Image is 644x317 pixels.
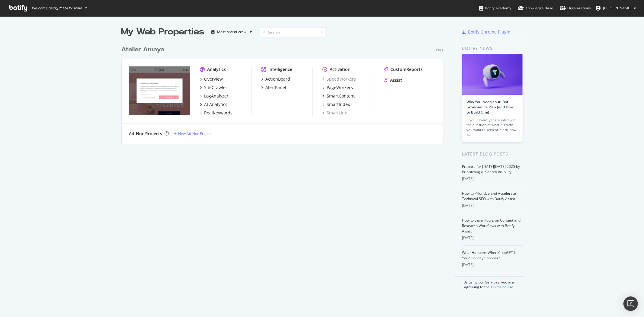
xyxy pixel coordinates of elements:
div: PageWorkers [327,85,353,91]
a: Assist [384,77,402,83]
div: Botify Chrome Plugin [468,29,511,35]
button: Most recent crawl [209,27,255,37]
div: [DATE] [462,262,523,267]
div: [DATE] [462,235,523,241]
div: Atelier Amaya [121,45,165,54]
div: My Web Properties [121,26,204,38]
a: SiteCrawler [200,85,227,91]
a: CustomReports [384,66,423,72]
div: Activation [330,66,351,72]
a: PageWorkers [322,85,353,91]
input: Search [260,27,326,37]
div: New Ad-Hoc Project [178,131,212,136]
div: [DATE] [462,203,523,208]
img: Why You Need an AI Bot Governance Plan (and How to Build One) [462,54,523,95]
div: Most recent crawl [217,30,248,34]
div: Organizations [560,5,591,11]
a: SpeedWorkers [322,76,356,82]
div: Botify news [462,45,523,52]
div: Knowledge Base [518,5,553,11]
a: AI Analytics [200,101,227,107]
a: SmartIndex [322,101,350,107]
span: Anne-Solenne OGEE [603,5,631,11]
a: RealKeywords [200,110,232,116]
div: Overview [204,76,223,82]
a: LogAnalyzer [200,93,229,99]
div: Botify Academy [479,5,511,11]
div: Pro [436,47,443,53]
div: SiteCrawler [204,85,227,91]
div: If you haven’t yet grappled with the question of what AI traffic you want to keep or block, now is… [467,118,518,137]
a: How to Save Hours on Content and Research Workflows with Botify Assist [462,218,521,234]
a: SmartContent [322,93,355,99]
div: By using our Services, you are agreeing to the [455,277,523,290]
div: CustomReports [390,66,423,72]
a: Atelier Amaya [121,45,167,54]
img: atelier-amaya.com [129,66,190,115]
div: grid [121,38,448,144]
span: Welcome back, [PERSON_NAME] ! [32,6,86,11]
div: ActionBoard [265,76,290,82]
div: AI Analytics [204,101,227,107]
a: Why You Need an AI Bot Governance Plan (and How to Build One) [467,99,514,115]
div: Open Intercom Messenger [623,296,638,311]
a: SmartLink [322,110,347,116]
a: How to Prioritize and Accelerate Technical SEO with Botify Assist [462,191,516,201]
a: Prepare for [DATE][DATE] 2025 by Prioritizing AI Search Visibility [462,164,520,175]
a: ActionBoard [261,76,290,82]
a: New Ad-Hoc Project [174,131,212,136]
a: Overview [200,76,223,82]
button: [PERSON_NAME] [591,3,641,13]
div: LogAnalyzer [204,93,229,99]
div: SmartContent [327,93,355,99]
div: [DATE] [462,176,523,181]
a: AlertPanel [261,85,286,91]
div: Intelligence [268,66,292,72]
div: Ad-Hoc Projects [129,131,162,137]
div: AlertPanel [265,85,286,91]
div: Assist [390,77,402,83]
a: Botify Chrome Plugin [462,29,511,35]
div: Analytics [207,66,226,72]
div: Latest Blog Posts [462,151,523,157]
a: What Happens When ChatGPT Is Your Holiday Shopper? [462,250,517,261]
div: RealKeywords [204,110,232,116]
a: Terms of Use [491,284,513,290]
div: SmartIndex [327,101,350,107]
